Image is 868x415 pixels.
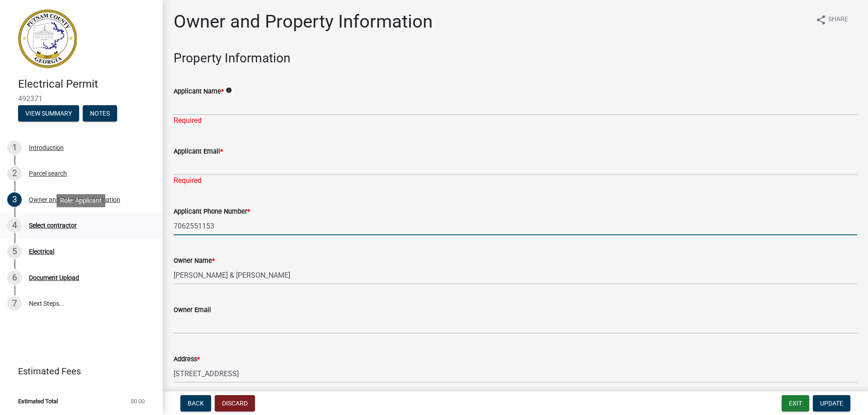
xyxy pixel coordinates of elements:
[782,395,809,411] button: Exit
[18,105,79,121] button: View Summary
[180,395,211,411] button: Back
[174,175,857,186] div: Required
[226,87,232,93] i: info
[29,145,64,151] div: Introduction
[174,209,250,215] label: Applicant Phone Number
[18,78,156,91] h4: Electrical Permit
[828,14,848,25] span: Share
[18,110,79,117] wm-modal-confirm: Summary
[7,140,22,155] div: 1
[29,222,77,228] div: Select contractor
[174,307,211,313] label: Owner Email
[29,170,67,177] div: Parcel search
[174,11,433,33] h1: Owner and Property Information
[18,94,145,103] span: 492371
[7,192,22,207] div: 3
[174,258,215,264] label: Owner Name
[83,110,117,117] wm-modal-confirm: Notes
[174,89,224,95] label: Applicant Name
[215,395,255,411] button: Discard
[808,11,855,28] button: shareShare
[29,275,79,281] div: Document Upload
[174,356,200,363] label: Address
[29,248,54,255] div: Electrical
[7,244,22,259] div: 5
[7,270,22,285] div: 6
[7,218,22,233] div: 4
[57,194,105,207] div: Role: Applicant
[18,9,77,68] img: Putnam County, Georgia
[813,395,850,411] button: Update
[174,51,857,66] h3: Property Information
[174,115,857,126] div: Required
[131,398,145,404] span: $0.00
[18,398,58,404] span: Estimated Total
[7,296,22,311] div: 7
[83,105,117,121] button: Notes
[188,400,204,407] span: Back
[820,400,843,407] span: Update
[7,362,148,380] a: Estimated Fees
[7,166,22,181] div: 2
[29,196,120,203] div: Owner and Property Information
[174,149,223,155] label: Applicant Email
[816,14,826,25] i: share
